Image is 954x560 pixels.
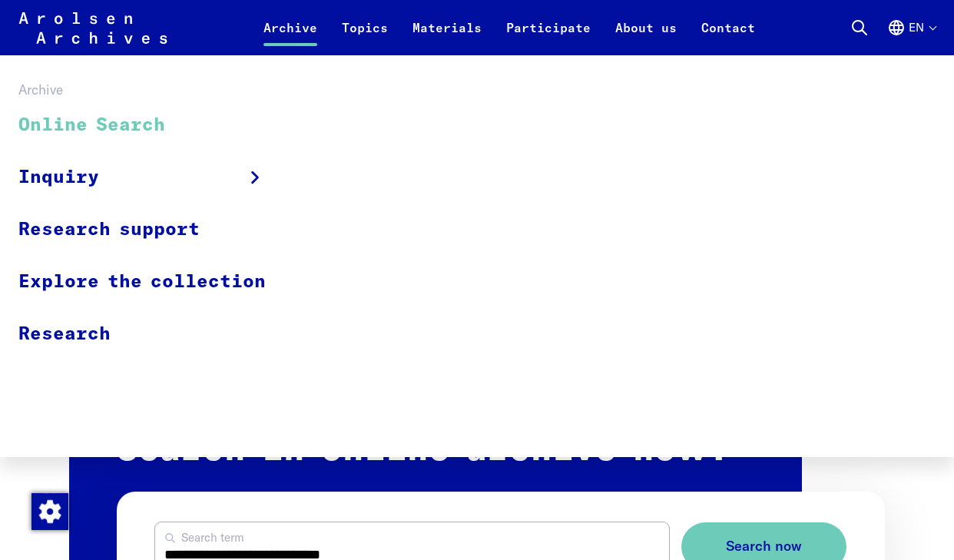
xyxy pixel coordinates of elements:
[330,18,400,55] a: Topics
[726,538,802,555] span: Search now
[689,18,767,55] a: Contact
[18,204,286,256] a: Research support
[494,18,603,55] a: Participate
[18,100,286,151] a: Online Search
[251,18,330,55] a: Archive
[251,9,767,46] nav: Primary
[18,164,99,191] span: Inquiry
[887,18,936,55] button: English, language selection
[603,18,689,55] a: About us
[18,256,286,308] a: Explore the collection
[31,492,68,529] div: Change consent
[31,493,68,530] img: Change consent
[18,100,286,360] ul: Archive
[400,18,494,55] a: Materials
[18,151,286,204] a: Inquiry
[18,308,286,360] a: Research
